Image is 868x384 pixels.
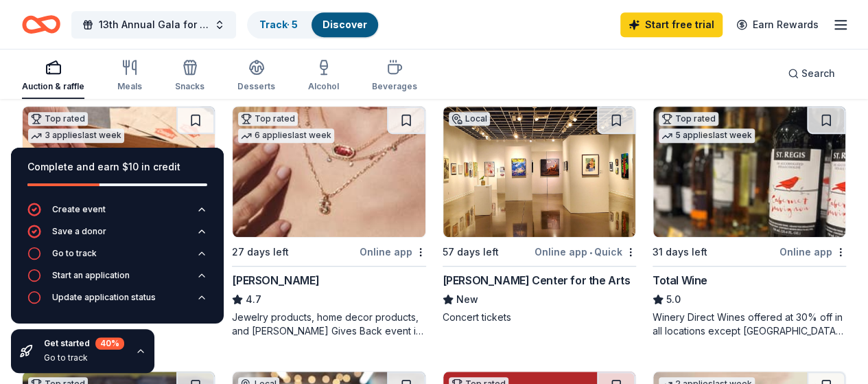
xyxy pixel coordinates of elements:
span: • [589,247,592,258]
div: Top rated [28,112,88,126]
div: Complete and earn $10 in credit [27,159,207,175]
div: Jewelry products, home decor products, and [PERSON_NAME] Gives Back event in-store or online (or ... [232,310,425,338]
div: 6 applies last week [238,128,334,143]
button: Update application status [27,291,207,313]
div: Desserts [237,81,275,92]
button: 13th Annual Gala for the Gryphons [71,11,236,38]
button: Alcohol [308,54,339,99]
button: Beverages [372,54,417,99]
a: Image for Hopkins Center for the ArtsLocal57 days leftOnline app•Quick[PERSON_NAME] Center for th... [443,106,636,324]
img: Image for Total Wine [653,106,845,237]
a: Track· 5 [259,19,298,30]
img: Image for Kendra Scott [233,106,425,237]
button: Start an application [27,269,207,291]
div: 31 days left [653,244,707,260]
div: 27 days left [232,244,289,260]
button: Meals [117,54,142,99]
div: Create event [52,204,106,215]
div: Online app [360,243,426,260]
a: Start free trial [620,12,723,37]
div: Online app Quick [535,243,636,260]
div: Go to track [52,248,97,259]
span: New [456,291,478,308]
div: Top rated [238,112,298,126]
button: Snacks [175,54,204,99]
div: Meals [117,81,142,92]
div: Top rated [659,112,718,126]
span: 13th Annual Gala for the Gryphons [99,16,209,33]
img: Image for Hopkins Center for the Arts [443,106,635,237]
div: 40 % [95,337,124,350]
div: Beverages [372,81,417,92]
div: Update application status [52,292,156,303]
button: Create event [27,203,207,225]
a: Discover [322,19,367,30]
span: 4.7 [246,291,261,308]
div: Auction & raffle [22,81,84,92]
div: Local [449,112,490,126]
a: Image for Total WineTop rated5 applieslast week31 days leftOnline appTotal Wine5.0Winery Direct W... [653,106,846,338]
span: 5.0 [666,291,681,308]
div: Total Wine [653,272,707,289]
button: Auction & raffle [22,54,84,99]
div: Save a donor [52,226,106,237]
div: 57 days left [443,244,499,260]
button: Save a donor [27,225,207,247]
div: Go to track [44,352,124,363]
div: [PERSON_NAME] [232,272,319,289]
a: Image for Kendra ScottTop rated6 applieslast week27 days leftOnline app[PERSON_NAME]4.7Jewelry pr... [232,106,425,338]
div: 5 applies last week [659,128,755,143]
div: 3 applies last week [28,128,124,143]
div: Winery Direct Wines offered at 30% off in all locations except [GEOGRAPHIC_DATA], [GEOGRAPHIC_DAT... [653,310,846,338]
div: Start an application [52,270,130,281]
div: Snacks [175,81,204,92]
div: Get started [44,337,124,350]
button: Search [777,60,846,87]
a: Home [22,8,60,41]
button: Track· 5Discover [247,11,379,38]
div: Online app [779,243,846,260]
div: Alcohol [308,81,339,92]
div: [PERSON_NAME] Center for the Arts [443,272,631,289]
a: Image for Casey'sTop rated3 applieslast week73 days leftOnline app[PERSON_NAME]5.0Donation depend... [22,106,215,324]
button: Go to track [27,247,207,269]
div: Concert tickets [443,310,636,324]
button: Desserts [237,54,275,99]
span: Search [801,65,835,82]
a: Earn Rewards [728,12,827,37]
